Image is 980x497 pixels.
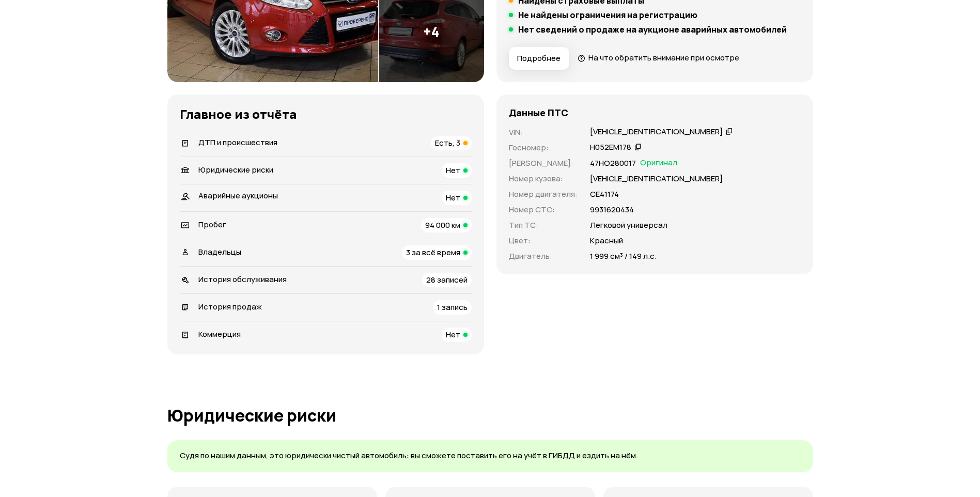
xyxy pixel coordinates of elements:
p: Номер кузова : [509,173,578,184]
h1: Юридические риски [167,406,813,425]
div: Н052ЕМ178 [590,142,631,153]
span: 3 за всё время [406,247,460,258]
span: Оригинал [640,158,677,169]
p: Номер двигателя : [509,189,578,200]
span: 28 записей [426,274,468,285]
span: Коммерция [198,329,241,339]
p: Цвет : [509,235,578,246]
p: Тип ТС : [509,220,578,231]
span: Нет [446,329,460,340]
span: ДТП и происшествия [198,137,277,148]
p: [PERSON_NAME] : [509,158,578,169]
h5: Нет сведений о продаже на аукционе аварийных автомобилей [518,24,787,35]
span: 94 000 км [425,220,460,230]
span: Нет [446,165,460,176]
a: На что обратить внимание при осмотре [578,52,740,63]
h4: Данные ПТС [509,107,568,118]
p: СЕ41174 [590,189,619,200]
p: Судя по нашим данным, это юридически чистый автомобиль: вы сможете поставить его на учёт в ГИБДД ... [180,451,801,461]
span: Нет [446,192,460,203]
span: Владельцы [198,246,241,257]
p: Номер СТС : [509,204,578,215]
p: VIN : [509,127,578,138]
span: История обслуживания [198,274,287,285]
span: 1 запись [437,302,468,313]
p: Двигатель : [509,251,578,262]
h3: Главное из отчёта [180,107,472,121]
p: 1 999 см³ / 149 л.с. [590,251,657,262]
button: Подробнее [509,47,569,70]
p: Госномер : [509,142,578,153]
p: 47НО280017 [590,158,636,169]
span: Подробнее [517,53,561,64]
span: На что обратить внимание при осмотре [588,52,739,63]
span: Юридические риски [198,164,273,175]
span: Аварийные аукционы [198,190,278,201]
span: Пробег [198,219,226,230]
p: [VEHICLE_IDENTIFICATION_NUMBER] [590,173,723,184]
p: Красный [590,235,623,246]
div: [VEHICLE_IDENTIFICATION_NUMBER] [590,127,723,137]
h5: Не найдены ограничения на регистрацию [518,10,697,20]
p: 9931620434 [590,204,634,215]
span: Есть, 3 [435,137,460,148]
p: Легковой универсал [590,220,667,231]
span: История продаж [198,301,262,312]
